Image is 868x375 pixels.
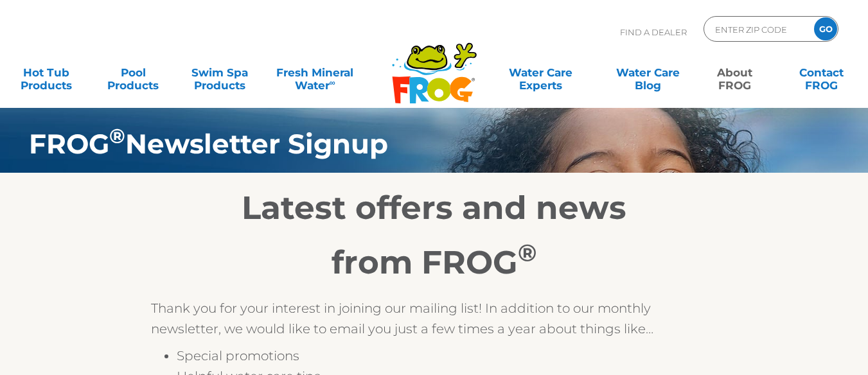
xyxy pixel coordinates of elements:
[13,60,80,85] a: Hot TubProducts
[614,60,682,85] a: Water CareBlog
[151,189,717,227] h2: Latest offers and news
[518,238,536,267] sup: ®
[788,60,855,85] a: ContactFROG
[177,345,717,366] li: Special promotions
[330,78,335,87] sup: ∞
[151,243,717,282] h2: from FROG
[486,60,595,85] a: Water CareExperts
[701,60,768,85] a: AboutFROG
[385,26,484,104] img: Frog Products Logo
[151,298,717,339] p: Thank you for your interest in joining our mailing list! In addition to our monthly newsletter, w...
[100,60,167,85] a: PoolProducts
[29,128,774,159] h1: FROG Newsletter Signup
[620,16,687,48] p: Find A Dealer
[186,60,254,85] a: Swim SpaProducts
[273,60,357,85] a: Fresh MineralWater∞
[814,17,837,40] input: GO
[109,124,125,148] sup: ®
